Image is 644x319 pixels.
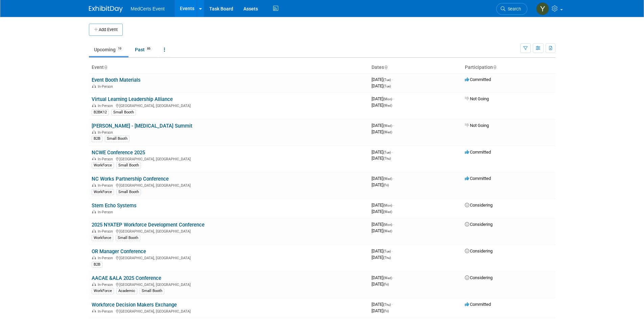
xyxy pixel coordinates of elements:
[372,103,392,108] span: [DATE]
[92,302,177,308] a: Workforce Decision Makers Exchange
[465,176,491,181] span: Committed
[383,249,391,253] span: (Tue)
[383,303,391,307] span: (Thu)
[465,123,489,128] span: Not Going
[92,235,113,241] div: Workforce
[393,176,394,181] span: -
[92,228,366,234] div: [GEOGRAPHIC_DATA], [GEOGRAPHIC_DATA]
[372,156,391,161] span: [DATE]
[393,123,394,128] span: -
[465,248,493,254] span: Considering
[92,262,102,268] div: B2B
[130,43,158,56] a: Past86
[372,150,393,155] span: [DATE]
[372,123,394,128] span: [DATE]
[465,150,491,155] span: Committed
[92,162,114,168] div: WorkForce
[116,235,140,241] div: Small Booth
[92,96,173,102] a: Virtual Learning Leadership Alliance
[92,123,192,129] a: [PERSON_NAME] - [MEDICAL_DATA] Summit
[89,24,123,36] button: Add Event
[98,283,115,287] span: In-Person
[92,222,205,228] a: 2025 NYATEP Workforce Development Conference
[92,189,114,195] div: WorkForce
[383,84,391,88] span: (Tue)
[383,204,392,207] span: (Mon)
[98,309,115,314] span: In-Person
[369,62,462,73] th: Dates
[383,151,391,154] span: (Tue)
[92,130,96,134] img: In-Person Event
[383,256,391,260] span: (Thu)
[392,77,393,82] span: -
[116,46,123,51] span: 19
[98,130,115,135] span: In-Person
[392,302,393,307] span: -
[92,157,96,160] img: In-Person Event
[383,183,389,187] span: (Fri)
[505,6,521,11] span: Search
[92,283,96,286] img: In-Person Event
[92,156,366,161] div: [GEOGRAPHIC_DATA], [GEOGRAPHIC_DATA]
[465,302,491,307] span: Committed
[116,162,141,168] div: Small Booth
[392,248,393,254] span: -
[465,275,493,280] span: Considering
[92,104,96,107] img: In-Person Event
[372,228,392,233] span: [DATE]
[383,97,392,101] span: (Mon)
[493,64,496,70] a: Sort by Participation Type
[89,62,369,73] th: Event
[105,136,129,142] div: Small Booth
[116,189,141,195] div: Small Booth
[465,222,493,227] span: Considering
[393,275,394,280] span: -
[92,103,366,108] div: [GEOGRAPHIC_DATA], [GEOGRAPHIC_DATA]
[536,2,549,15] img: Yenexis Quintana
[372,209,392,214] span: [DATE]
[372,248,393,254] span: [DATE]
[372,83,391,88] span: [DATE]
[116,288,137,294] div: Academic
[372,255,391,260] span: [DATE]
[383,104,392,107] span: (Wed)
[383,78,391,82] span: (Tue)
[92,256,96,259] img: In-Person Event
[92,282,366,287] div: [GEOGRAPHIC_DATA], [GEOGRAPHIC_DATA]
[372,308,389,313] span: [DATE]
[92,229,96,233] img: In-Person Event
[92,109,109,115] div: B2BK12
[98,157,115,161] span: In-Person
[92,182,366,188] div: [GEOGRAPHIC_DATA], [GEOGRAPHIC_DATA]
[465,203,493,208] span: Considering
[384,64,387,70] a: Sort by Start Date
[92,136,102,142] div: B2B
[383,276,392,280] span: (Wed)
[92,308,366,314] div: [GEOGRAPHIC_DATA], [GEOGRAPHIC_DATA]
[383,210,392,214] span: (Wed)
[92,77,141,83] a: Event Booth Materials
[372,203,394,208] span: [DATE]
[92,84,96,88] img: In-Person Event
[372,302,393,307] span: [DATE]
[98,104,115,108] span: In-Person
[92,183,96,187] img: In-Person Event
[465,77,491,82] span: Committed
[92,210,96,213] img: In-Person Event
[372,275,394,280] span: [DATE]
[393,96,394,101] span: -
[383,177,392,181] span: (Wed)
[496,3,527,15] a: Search
[140,288,164,294] div: Small Booth
[92,176,169,182] a: NC Works Partnership Conference
[392,150,393,155] span: -
[98,256,115,260] span: In-Person
[92,288,114,294] div: WorkForce
[372,129,392,134] span: [DATE]
[465,96,489,101] span: Not Going
[98,84,115,89] span: In-Person
[98,210,115,214] span: In-Person
[383,229,392,233] span: (Wed)
[98,229,115,234] span: In-Person
[89,43,128,56] a: Upcoming19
